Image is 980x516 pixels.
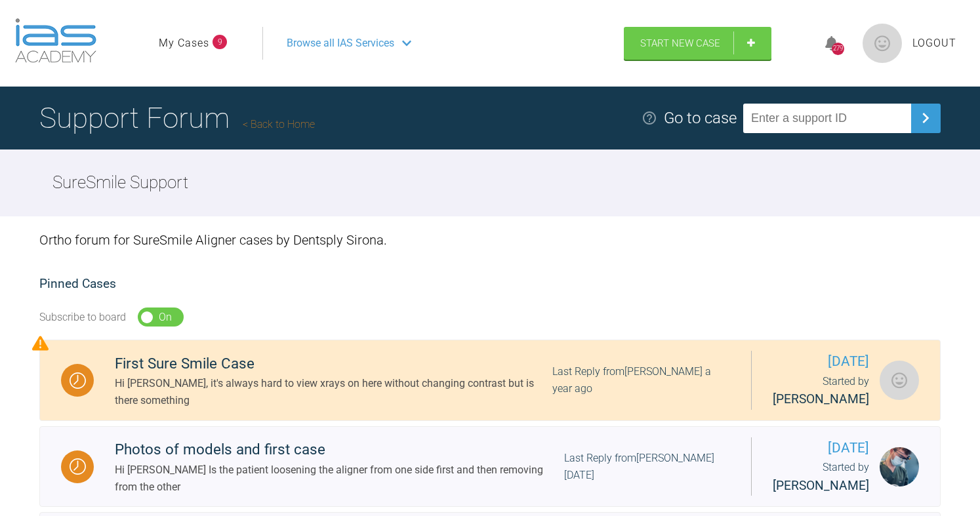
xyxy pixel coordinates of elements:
[832,43,844,55] div: 279
[915,108,936,129] img: chevronRight.28bd32b0.svg
[287,35,394,52] span: Browse all IAS Services
[642,110,657,126] img: help.e70b9f3d.svg
[39,426,941,507] a: WaitingPhotos of models and first caseHi [PERSON_NAME] Is the patient loosening the aligner from ...
[159,35,209,52] a: My Cases
[115,352,552,376] div: First Sure Smile Case
[773,478,869,493] span: [PERSON_NAME]
[115,438,564,462] div: Photos of models and first case
[39,216,941,264] div: Ortho forum for SureSmile Aligner cases by Dentsply Sirona.
[15,18,96,63] img: logo-light.3e3ef733.png
[880,361,919,400] img: Jessica Bateman
[52,169,188,197] h2: SureSmile Support
[773,459,869,496] div: Started by
[70,372,86,389] img: Waiting
[552,363,730,397] div: Last Reply from [PERSON_NAME] a year ago
[213,35,227,49] span: 9
[39,274,941,294] h2: Pinned Cases
[39,95,315,141] h1: Support Forum
[912,35,956,52] a: Logout
[39,340,941,421] a: WaitingFirst Sure Smile CaseHi [PERSON_NAME], it's always hard to view xrays on here without chan...
[773,437,869,459] span: [DATE]
[564,450,730,483] div: Last Reply from [PERSON_NAME] [DATE]
[664,106,737,130] div: Go to case
[159,309,172,326] div: On
[773,373,869,410] div: Started by
[863,24,902,63] img: profile.png
[640,37,720,49] span: Start New Case
[32,335,49,351] img: Priority
[773,351,869,372] span: [DATE]
[743,104,911,133] input: Enter a support ID
[624,27,771,60] a: Start New Case
[880,447,919,486] img: Thomas Dobson
[773,391,869,407] span: [PERSON_NAME]
[243,118,315,130] a: Back to Home
[115,462,564,495] div: Hi [PERSON_NAME] Is the patient loosening the aligner from one side first and then removing from ...
[70,458,86,475] img: Waiting
[115,375,552,408] div: Hi [PERSON_NAME], it's always hard to view xrays on here without changing contrast but is there s...
[39,309,126,326] div: Subscribe to board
